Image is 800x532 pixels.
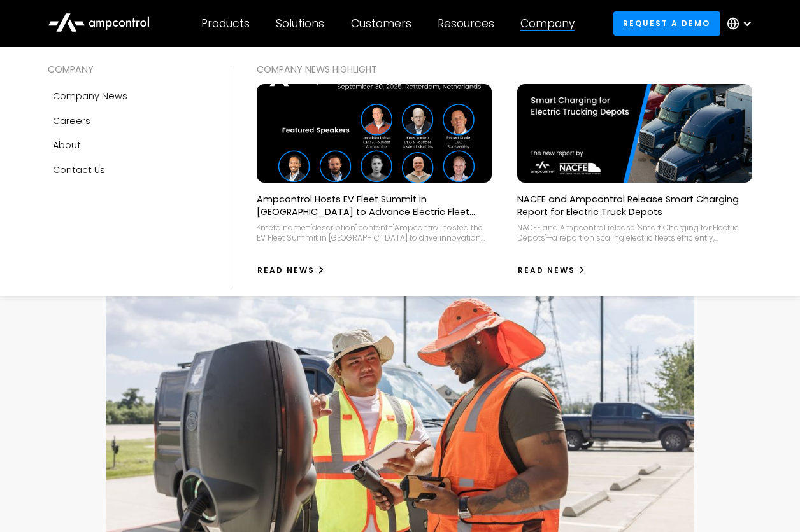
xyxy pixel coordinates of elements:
[48,109,204,133] a: Careers
[517,193,752,218] p: NACFE and Ampcontrol Release Smart Charging Report for Electric Truck Depots
[517,223,752,242] div: NACFE and Ampcontrol release 'Smart Charging for Electric Depots'—a report on scaling electric fl...
[351,17,411,31] div: Customers
[53,138,81,152] div: About
[48,62,204,76] div: COMPANY
[257,62,752,76] div: COMPANY NEWS Highlight
[257,193,492,218] p: Ampcontrol Hosts EV Fleet Summit in [GEOGRAPHIC_DATA] to Advance Electric Fleet Management in [GE...
[257,260,326,281] a: Read News
[276,17,324,31] div: Solutions
[53,114,90,128] div: Careers
[438,17,494,31] div: Resources
[517,260,587,281] a: Read News
[201,17,250,31] div: Products
[53,163,105,177] div: Contact Us
[520,17,575,31] div: Company
[48,84,204,108] a: Company news
[613,11,720,35] a: Request a demo
[48,133,204,157] a: About
[257,265,315,276] div: Read News
[48,158,204,182] a: Contact Us
[257,223,492,242] div: <meta name="description" content="Ampcontrol hosted the EV Fleet Summit in [GEOGRAPHIC_DATA] to d...
[518,265,575,276] div: Read News
[53,89,127,103] div: Company news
